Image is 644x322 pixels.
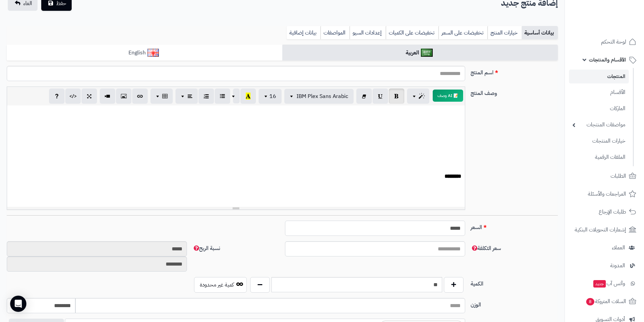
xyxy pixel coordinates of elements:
[468,221,560,231] label: السعر
[569,118,629,132] a: مواصفات المنتجات
[569,257,640,274] a: المدونة
[282,45,558,61] a: العربية
[569,70,629,83] a: المنتجات
[287,26,320,40] a: بيانات إضافية
[569,168,640,184] a: الطلبات
[610,261,625,270] span: المدونة
[284,89,354,104] button: IBM Plex Sans Arabic
[386,26,438,40] a: تخفيضات على الكميات
[468,277,560,288] label: الكمية
[468,66,560,77] label: اسم المنتج
[569,186,640,202] a: المراجعات والأسئلة
[259,89,282,104] button: 16
[599,207,626,217] span: طلبات الإرجاع
[569,134,629,148] a: خيارات المنتجات
[468,86,560,97] label: وصف المنتج
[569,222,640,238] a: إشعارات التحويلات البنكية
[320,26,350,40] a: المواصفات
[569,240,640,256] a: العملاء
[569,293,640,309] a: السلات المتروكة8
[421,49,433,57] img: العربية
[589,55,626,65] span: الأقسام والمنتجات
[569,150,629,165] a: الملفات الرقمية
[7,45,282,61] a: English
[147,49,159,57] img: English
[586,297,626,306] span: السلات المتروكة
[471,244,501,252] span: سعر التكلفة
[575,225,626,234] span: إشعارات التحويلات البنكية
[586,298,594,305] span: 8
[611,171,626,181] span: الطلبات
[593,279,625,288] span: وآتس آب
[433,90,463,102] button: 📝 AI وصف
[350,26,386,40] a: إعدادات السيو
[593,280,606,288] span: جديد
[569,204,640,220] a: طلبات الإرجاع
[192,244,220,252] span: نسبة الربح
[468,298,560,309] label: الوزن
[588,189,626,199] span: المراجعات والأسئلة
[569,275,640,292] a: وآتس آبجديد
[569,85,629,100] a: الأقسام
[487,26,522,40] a: خيارات المنتج
[296,92,348,100] span: IBM Plex Sans Arabic
[10,296,26,312] div: Open Intercom Messenger
[569,34,640,50] a: لوحة التحكم
[522,26,558,40] a: بيانات أساسية
[601,37,626,47] span: لوحة التحكم
[569,101,629,116] a: الماركات
[269,92,276,100] span: 16
[438,26,487,40] a: تخفيضات على السعر
[612,243,625,252] span: العملاء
